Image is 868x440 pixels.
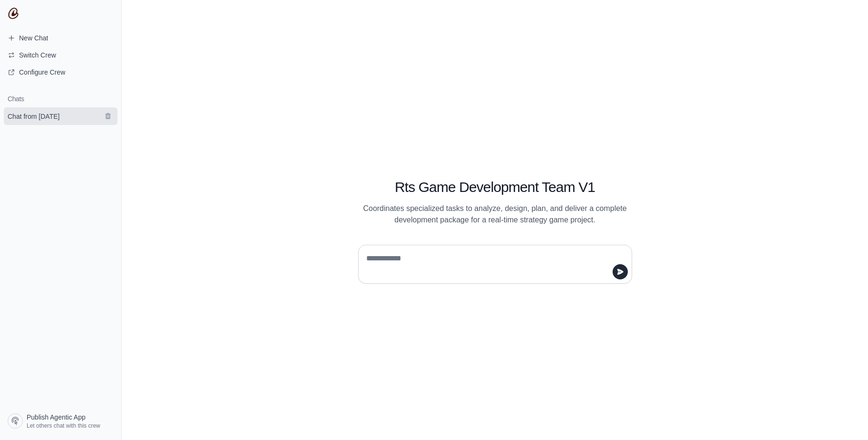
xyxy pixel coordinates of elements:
span: New Chat [19,33,48,43]
img: CrewAI Logo [8,8,19,19]
span: Publish Agentic App [27,412,86,422]
p: Coordinates specialized tasks to analyze, design, plan, and deliver a complete development packag... [358,203,632,226]
span: Chat from [DATE] [8,112,59,121]
span: Configure Crew [19,67,65,77]
a: Publish Agentic App Let others chat with this crew [4,410,117,432]
span: Switch Crew [19,50,56,60]
a: Configure Crew [4,65,117,80]
span: Let others chat with this crew [27,422,100,430]
a: New Chat [4,30,117,46]
a: Chat from [DATE] [4,107,117,125]
button: Switch Crew [4,48,117,63]
h1: Rts Game Development Team V1 [358,179,632,196]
